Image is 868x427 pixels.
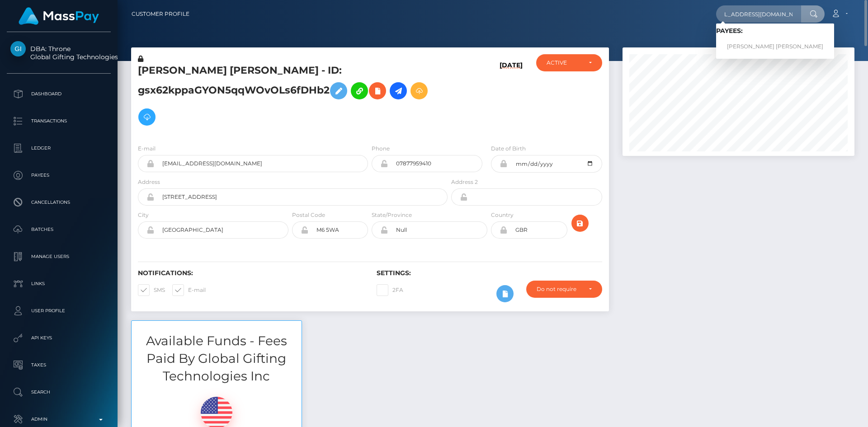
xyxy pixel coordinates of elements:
a: User Profile [7,300,111,322]
p: Batches [10,223,107,236]
label: Postal Code [292,211,325,219]
img: Global Gifting Technologies Inc [10,41,26,56]
a: Search [7,381,111,404]
p: Transactions [10,114,107,128]
img: MassPay Logo [19,7,99,25]
label: State/Province [372,211,412,219]
p: Taxes [10,358,107,372]
label: E-mail [172,284,206,296]
p: Dashboard [10,87,107,101]
a: Dashboard [7,83,111,105]
p: Payees [10,169,107,182]
p: Cancellations [10,196,107,209]
h6: Notifications: [138,269,363,277]
h5: [PERSON_NAME] [PERSON_NAME] - ID: gsx62kppaGYON5qqWOvOLs6fDHb2 [138,64,443,130]
p: API Keys [10,331,107,345]
button: Do not require [526,281,602,298]
p: Search [10,385,107,399]
label: 2FA [377,284,403,296]
p: Admin [10,413,107,426]
label: City [138,211,149,219]
a: Ledger [7,137,111,160]
a: Batches [7,218,111,241]
h6: Payees: [716,27,834,35]
h3: Available Funds - Fees Paid By Global Gifting Technologies Inc [132,332,302,385]
label: Address [138,178,160,186]
label: Address 2 [451,178,478,186]
a: [PERSON_NAME] [PERSON_NAME] [716,38,834,55]
div: Do not require [537,286,581,293]
span: DBA: Throne Global Gifting Technologies Inc [7,45,111,61]
a: Cancellations [7,191,111,214]
label: Date of Birth [491,145,526,153]
p: Manage Users [10,250,107,263]
a: Customer Profile [132,5,189,23]
label: SMS [138,284,165,296]
a: Payees [7,164,111,187]
p: Links [10,277,107,291]
button: ACTIVE [536,54,602,71]
input: Search... [716,5,801,23]
p: Ledger [10,141,107,155]
a: Taxes [7,354,111,376]
p: User Profile [10,304,107,318]
div: ACTIVE [547,59,581,66]
a: Transactions [7,110,111,132]
h6: [DATE] [500,61,523,133]
label: Country [491,211,514,219]
h6: Settings: [377,269,602,277]
a: Manage Users [7,245,111,268]
a: Links [7,272,111,295]
label: Phone [372,145,390,153]
a: API Keys [7,327,111,349]
label: E-mail [138,145,156,153]
a: Initiate Payout [390,82,407,99]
